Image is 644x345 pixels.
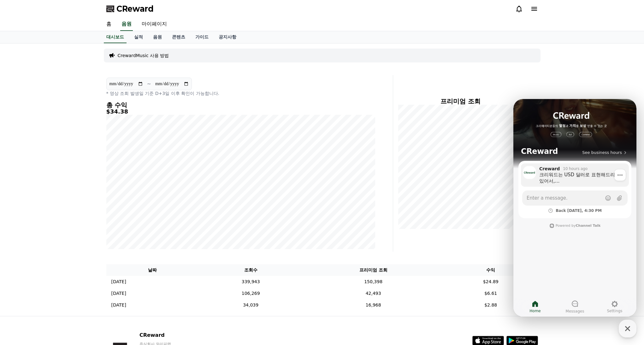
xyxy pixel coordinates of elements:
[444,299,538,311] td: $2.88
[106,4,154,14] a: CReward
[303,276,444,288] td: 150,398
[198,288,303,299] td: 106,269
[147,80,151,88] p: ~
[137,18,172,31] a: 마이페이지
[118,52,169,59] a: CrewardMusic 사용 방법
[101,18,116,31] a: 홈
[198,264,303,276] th: 조회수
[444,276,538,288] td: $24.89
[106,264,199,276] th: 날짜
[129,31,148,43] a: 실적
[111,290,126,297] p: [DATE]
[303,288,444,299] td: 42,493
[111,302,126,308] p: [DATE]
[106,90,375,96] p: * 영상 조회 발생일 기준 D+3일 이후 확인이 가능합니다.
[444,264,538,276] th: 수익
[513,99,636,317] iframe: Channel chat
[198,299,303,311] td: 34,039
[444,288,538,299] td: $6.61
[104,31,127,43] a: 대시보드
[106,102,375,108] h4: 총 수익
[398,98,523,105] h4: 프리미엄 조회
[303,264,444,276] th: 프리미엄 조회
[106,108,375,115] h5: $34.38
[120,18,133,31] a: 음원
[111,278,126,285] p: [DATE]
[139,331,216,339] p: CReward
[198,276,303,288] td: 339,943
[167,31,190,43] a: 콘텐츠
[116,4,154,14] span: CReward
[190,31,214,43] a: 가이드
[148,31,167,43] a: 음원
[214,31,241,43] a: 공지사항
[303,299,444,311] td: 16,968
